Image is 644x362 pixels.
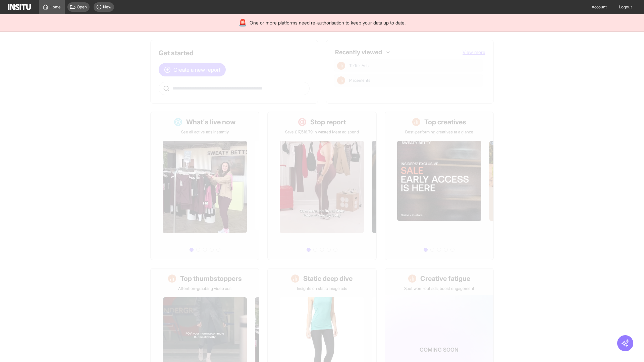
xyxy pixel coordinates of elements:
span: One or more platforms need re-authorisation to keep your data up to date. [250,19,406,26]
span: New [103,4,111,10]
img: Logo [8,4,31,10]
span: Open [77,4,87,10]
div: 🚨 [238,18,247,27]
span: Home [50,4,61,10]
